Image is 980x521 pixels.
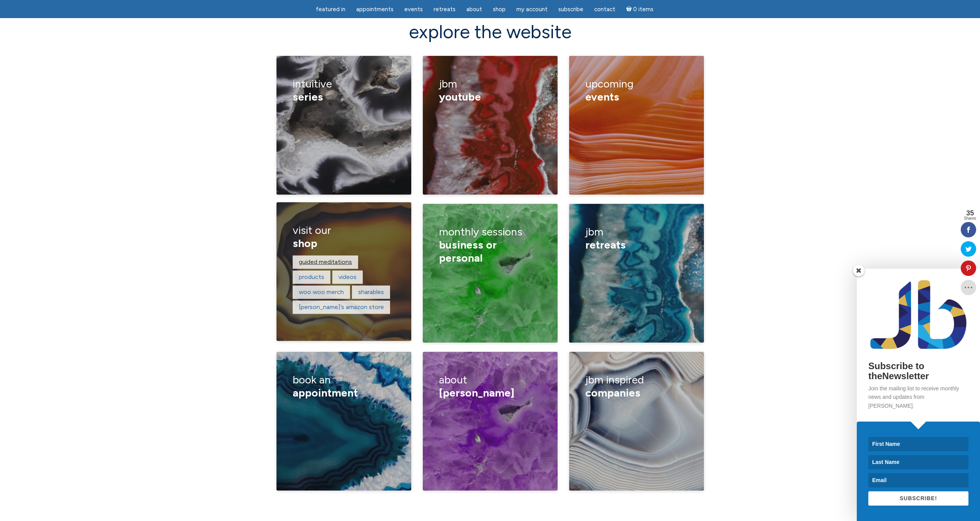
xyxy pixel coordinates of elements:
a: Contact [590,2,620,17]
span: [PERSON_NAME] [439,386,514,399]
span: SUBSCRIBE! [900,495,937,501]
span: Companies [585,386,640,399]
a: Subscribe [554,2,588,17]
span: business or personal [439,238,497,264]
h3: Intuitive [293,72,395,109]
h3: book an [293,368,395,405]
span: series [293,90,323,103]
span: My Account [516,6,548,13]
span: Appointments [356,6,394,13]
input: Email [868,473,968,487]
input: Last Name [868,455,968,469]
h2: explore the website [276,22,704,42]
span: YouTube [439,90,481,103]
span: Shares [964,217,976,220]
h3: about [439,368,541,405]
h2: Subscribe to theNewsletter [868,361,968,382]
i: Cart [626,6,633,13]
input: First Name [868,437,968,451]
span: featured in [316,6,345,13]
a: Retreats [429,2,460,17]
span: 35 [964,210,976,217]
a: [PERSON_NAME]’s amazon store [299,303,384,311]
span: About [466,6,482,13]
a: products [299,273,324,281]
span: 0 items [633,7,653,12]
h3: visit our [293,218,395,255]
span: appointment [293,386,358,399]
span: Contact [594,6,615,13]
span: retreats [585,238,626,251]
a: About [462,2,487,17]
span: shop [293,237,317,250]
a: woo woo merch [299,288,344,296]
a: guided meditations [299,258,352,266]
a: My Account [512,2,552,17]
span: Shop [493,6,506,13]
span: Subscribe [558,6,583,13]
a: Shop [488,2,510,17]
span: events [585,90,619,103]
h3: jbm inspired [585,368,687,405]
p: Join the mailing list to receive monthly news and updates from [PERSON_NAME]. [868,384,968,410]
a: featured in [311,2,350,17]
h3: JBM [585,220,687,257]
button: SUBSCRIBE! [868,491,968,506]
h3: monthly sessions [439,220,541,270]
a: Cart0 items [622,1,658,17]
span: Retreats [434,6,456,13]
a: Appointments [352,2,398,17]
a: videos [338,273,357,281]
a: Events [400,2,427,17]
h3: JBM [439,72,541,109]
a: sharables [358,288,384,296]
span: Events [404,6,423,13]
h3: upcoming [585,72,687,109]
